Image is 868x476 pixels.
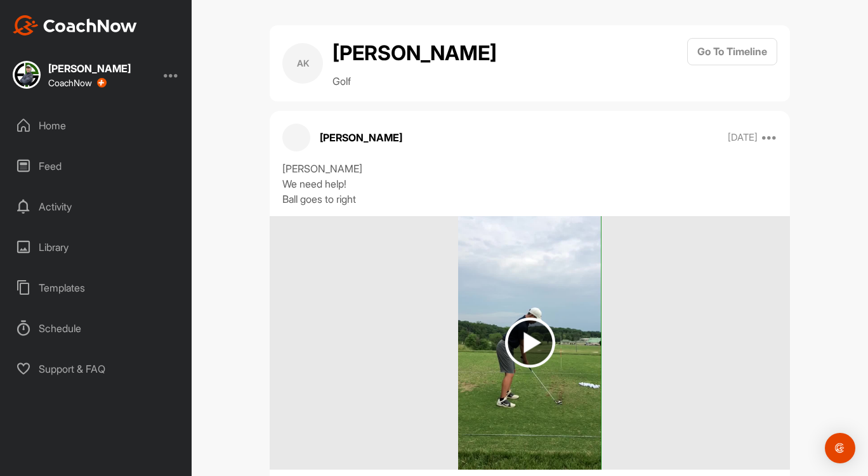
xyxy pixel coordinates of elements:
[687,38,777,65] button: Go To Timeline
[332,74,497,89] p: Golf
[13,15,137,35] img: CoachNow
[728,131,758,144] p: [DATE]
[332,38,497,68] h2: [PERSON_NAME]
[7,231,186,263] div: Library
[825,433,855,463] div: Open Intercom Messenger
[7,191,186,222] div: Activity
[505,318,555,368] img: play
[458,216,601,470] img: media
[282,43,323,84] div: AK
[7,150,186,182] div: Feed
[7,110,186,141] div: Home
[7,312,186,344] div: Schedule
[7,272,186,304] div: Templates
[48,63,131,74] div: [PERSON_NAME]
[13,61,41,89] img: square_b710a1929316e3260afba386eb281e2c.jpg
[7,353,186,385] div: Support & FAQ
[48,78,107,88] div: CoachNow
[282,161,777,207] div: [PERSON_NAME] We need help! Ball goes to right
[320,130,402,145] p: [PERSON_NAME]
[687,38,777,89] a: Go To Timeline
